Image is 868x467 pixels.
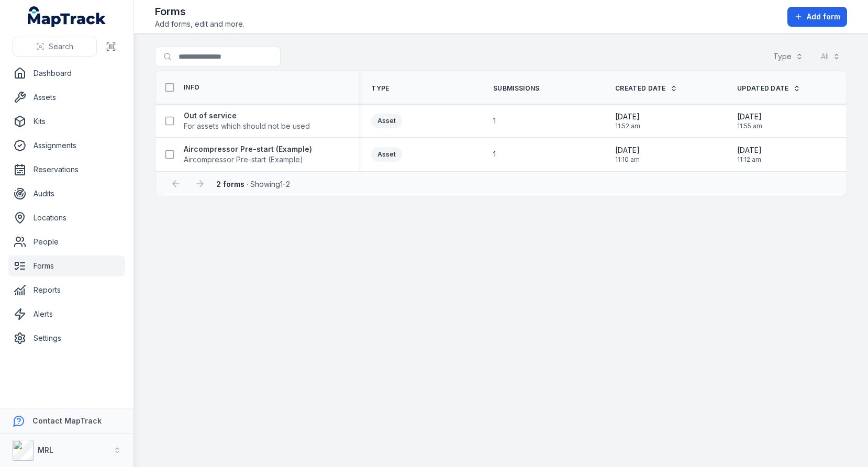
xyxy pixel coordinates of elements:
h2: Forms [155,4,244,19]
a: Reports [8,280,125,301]
span: Updated Date [737,84,789,93]
button: Type [766,47,810,66]
a: Assets [8,87,125,108]
span: 11:10 am [615,155,640,164]
a: Dashboard [8,63,125,84]
button: All [814,47,847,66]
span: Add forms, edit and more. [155,19,244,29]
span: Info [184,83,199,92]
a: Alerts [8,304,125,325]
button: Search [13,37,97,57]
span: · Showing 1 - 2 [216,180,290,188]
a: Audits [8,183,125,204]
time: 15/09/2025, 11:12:24 am [737,145,762,164]
a: People [8,231,125,252]
a: Forms [8,255,125,276]
strong: Aircompressor Pre-start (Example) [184,144,312,154]
a: Assignments [8,135,125,156]
a: Settings [8,328,125,349]
span: For assets which should not be used [184,121,310,131]
span: [DATE] [737,145,762,155]
button: Add form [787,7,847,27]
div: Asset [371,114,402,128]
div: Asset [371,147,402,162]
a: Locations [8,207,125,228]
a: MapTrack [28,6,106,27]
span: [DATE] [615,145,640,155]
a: Created Date [615,84,677,93]
strong: Contact MapTrack [32,416,102,425]
span: 11:12 am [737,155,762,164]
a: Kits [8,111,125,132]
span: Search [49,41,73,52]
time: 15/09/2025, 11:52:17 am [615,112,640,130]
a: Updated Date [737,84,800,93]
time: 15/09/2025, 11:55:08 am [737,112,762,130]
strong: 2 forms [216,180,244,188]
strong: MRL [38,446,53,454]
a: Aircompressor Pre-start (Example)Aircompressor Pre-start (Example) [184,144,312,165]
span: 1 [493,116,496,126]
span: Submissions [493,84,539,93]
a: Reservations [8,159,125,180]
span: 11:55 am [737,122,762,130]
span: Type [371,84,389,93]
span: 11:52 am [615,122,640,130]
strong: Out of service [184,110,310,121]
span: 1 [493,149,496,160]
span: Aircompressor Pre-start (Example) [184,154,312,165]
a: Out of serviceFor assets which should not be used [184,110,310,131]
span: [DATE] [615,112,640,122]
span: Add form [807,12,840,22]
span: [DATE] [737,112,762,122]
span: Created Date [615,84,666,93]
time: 15/09/2025, 11:10:05 am [615,145,640,164]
